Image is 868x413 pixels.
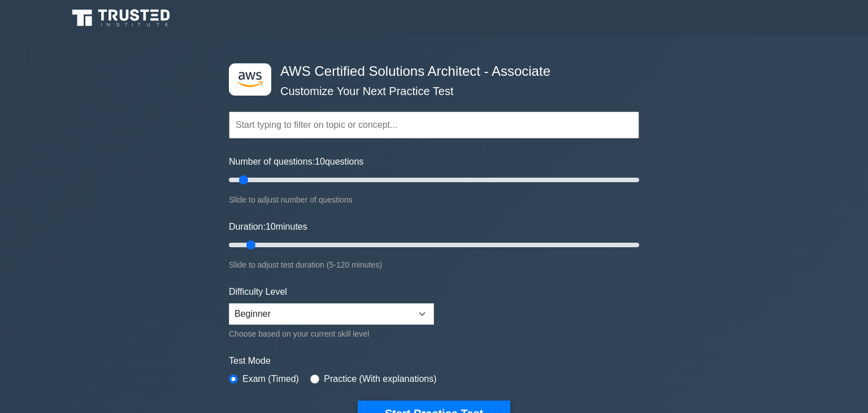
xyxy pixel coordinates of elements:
[229,220,307,234] label: Duration: minutes
[276,63,584,80] h4: AWS Certified Solutions Architect - Associate
[229,327,434,341] div: Choose based on your current skill level
[229,155,363,169] label: Number of questions: questions
[315,157,325,166] span: 10
[229,354,639,368] label: Test Mode
[266,222,276,231] span: 10
[242,372,299,386] label: Exam (Timed)
[229,111,639,139] input: Start typing to filter on topic or concept...
[229,193,639,206] div: Slide to adjust number of questions
[324,372,436,386] label: Practice (With explanations)
[229,285,287,299] label: Difficulty Level
[229,258,639,272] div: Slide to adjust test duration (5-120 minutes)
